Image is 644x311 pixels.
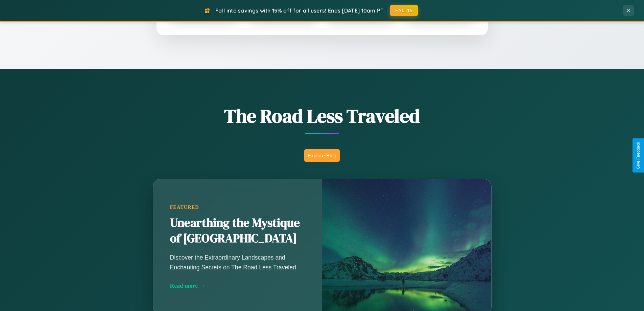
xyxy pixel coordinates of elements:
div: Read more → [170,282,305,289]
button: Explore Blog [304,149,340,162]
p: Discover the Extraordinary Landscapes and Enchanting Secrets on The Road Less Traveled. [170,253,305,272]
div: Give Feedback [636,142,641,169]
h2: Unearthing the Mystique of [GEOGRAPHIC_DATA] [170,215,305,246]
div: Featured [170,204,305,210]
span: Fall into savings with 15% off for all users! Ends [DATE] 10am PT. [215,7,385,14]
h1: The Road Less Traveled [119,103,525,129]
button: FALL15 [390,5,418,16]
